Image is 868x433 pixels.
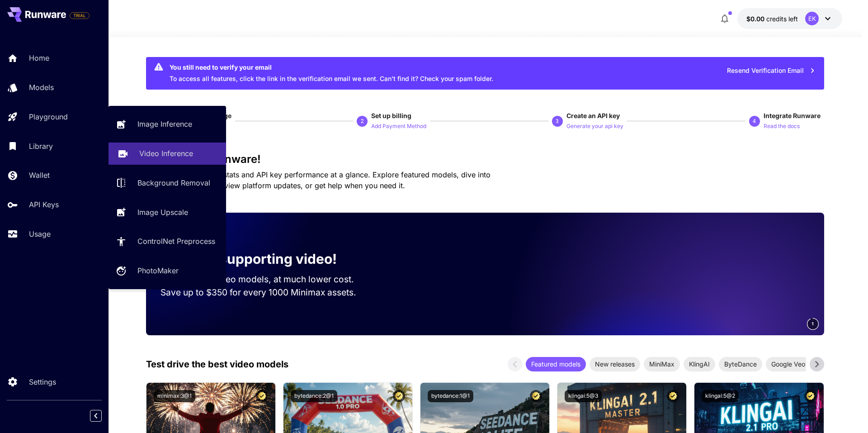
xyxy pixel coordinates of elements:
div: To access all features, click the link in the verification email we sent. Can’t find it? Check yo... [170,60,493,87]
a: ControlNet Preprocess [108,230,226,252]
a: PhotoMaker [108,260,226,282]
button: Collapse sidebar [90,410,102,422]
span: credits left [766,15,798,23]
p: Library [29,141,53,152]
a: Video Inference [108,143,226,165]
button: Certified Model – Vetted for best performance and includes a commercial license. [530,390,542,402]
span: Featured models [526,359,586,369]
p: Image Upscale [137,207,188,218]
button: minimax:3@1 [154,390,195,402]
p: Add Payment Method [371,122,426,131]
span: 1 [811,320,814,327]
p: Home [29,52,49,63]
button: Certified Model – Vetted for best performance and includes a commercial license. [256,390,268,402]
a: Image Upscale [108,201,226,223]
button: Certified Model – Vetted for best performance and includes a commercial license. [667,390,679,402]
p: API Keys [29,199,59,210]
p: Playground [29,111,68,122]
p: Video Inference [139,148,193,159]
p: Read the docs [764,122,800,131]
button: $0.00 [737,8,842,29]
span: KlingAI [684,359,715,369]
button: Certified Model – Vetted for best performance and includes a commercial license. [804,390,816,402]
span: ByteDance [719,359,762,369]
button: klingai:5@2 [702,390,739,402]
button: bytedance:2@1 [291,390,337,402]
p: Image Inference [137,119,192,129]
p: Wallet [29,170,50,181]
button: klingai:5@3 [565,390,602,402]
div: You still need to verify your email [170,62,493,72]
span: Google Veo [766,359,811,369]
span: Integrate Runware [764,112,821,119]
p: Test drive the best video models [146,357,288,371]
p: Now supporting video! [186,249,337,269]
p: 3 [556,117,559,125]
span: MiniMax [644,359,680,369]
p: PhotoMaker [137,265,179,276]
p: Save up to $350 for every 1000 Minimax assets. [160,286,371,299]
p: Generate your api key [566,122,623,131]
p: 4 [753,117,756,125]
p: 2 [361,117,364,125]
h3: Welcome to Runware! [146,153,824,166]
p: Run the best video models, at much lower cost. [160,273,371,286]
span: New releases [590,359,640,369]
p: Usage [29,228,51,239]
p: Settings [29,376,56,387]
p: ControlNet Preprocess [137,236,215,247]
button: Resend Verification Email [722,62,821,80]
button: bytedance:1@1 [428,390,473,402]
span: Create an API key [566,112,620,119]
span: TRIAL [70,12,89,19]
div: EK [805,12,819,25]
div: $0.00 [746,14,798,24]
span: Add your payment card to enable full platform functionality. [70,10,90,21]
span: $0.00 [746,15,766,23]
span: Check out your usage stats and API key performance at a glance. Explore featured models, dive int... [146,170,491,190]
a: Background Removal [108,172,226,194]
span: Set up billing [371,112,411,119]
div: Collapse sidebar [97,408,108,424]
button: Certified Model – Vetted for best performance and includes a commercial license. [393,390,405,402]
p: Models [29,82,54,93]
a: Image Inference [108,113,226,135]
p: Background Removal [137,177,210,188]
